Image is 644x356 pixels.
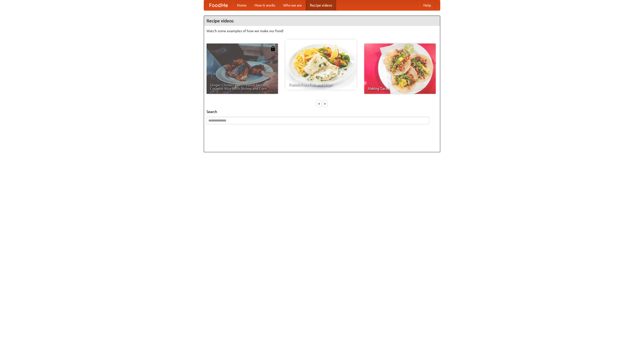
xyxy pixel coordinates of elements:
a: Recipe videos [306,0,336,10]
a: FoodMe [204,0,233,10]
div: « [317,100,321,107]
a: How it works [251,0,279,10]
a: Making Tacos [364,44,436,94]
div: » [323,100,327,107]
p: Watch some examples of how we make our food! [207,28,437,33]
a: Home [233,0,251,10]
span: French Fries Fish and Chips [289,83,353,86]
a: Who we are [279,0,306,10]
h4: Recipe videos [204,16,440,26]
a: French Fries Fish and Chips [285,39,357,90]
h5: Search [207,109,437,114]
a: Help [419,0,435,10]
span: Making Tacos [368,87,432,90]
img: 483408.png [270,46,275,51]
